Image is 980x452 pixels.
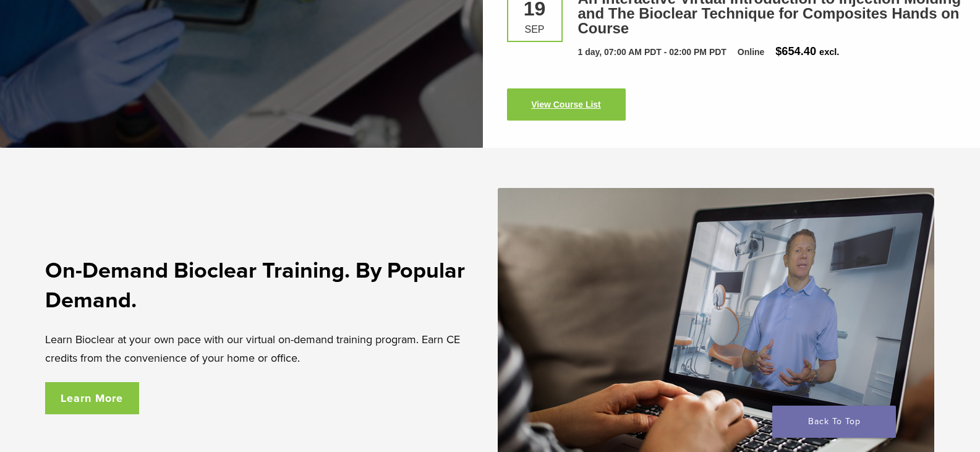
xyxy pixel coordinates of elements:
[45,330,483,367] p: Learn Bioclear at your own pace with our virtual on-demand training program. Earn CE credits from...
[772,406,896,438] a: Back To Top
[45,382,140,414] a: Learn More
[578,46,726,59] div: 1 day, 07:00 AM PDT - 02:00 PM PDT
[45,257,465,313] strong: On-Demand Bioclear Training. By Popular Demand.
[518,25,552,35] div: Sep
[775,45,816,58] span: $654.40
[738,46,765,59] div: Online
[507,88,626,121] a: View Course List
[819,47,839,57] span: excl.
